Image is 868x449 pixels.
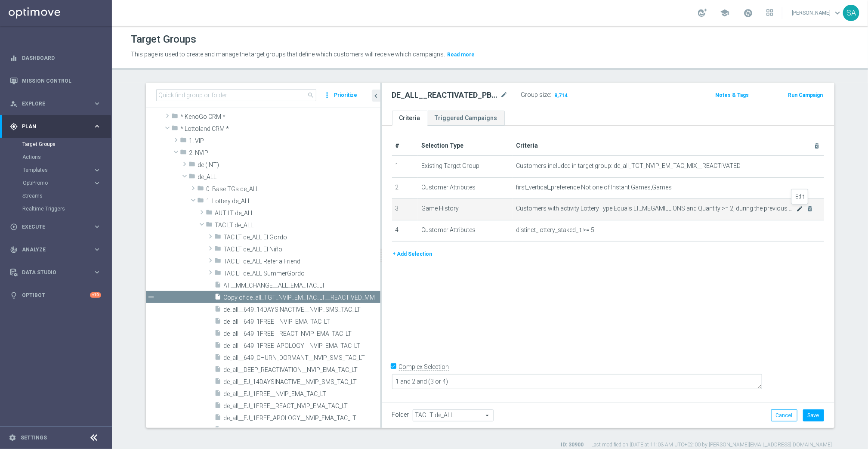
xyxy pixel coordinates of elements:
[22,205,90,212] a: Realtime Triggers
[392,111,428,126] a: Criteria
[198,161,380,169] span: de (INT)
[22,284,90,307] a: Optibot
[771,409,797,421] button: Cancel
[418,177,513,199] td: Customer Attributes
[22,141,90,148] a: Target Groups
[9,123,102,130] button: gps_fixed Plan keyboard_arrow_right
[10,246,93,254] div: Analyze
[206,209,213,219] i: folder
[215,426,222,436] i: insert_drive_file
[10,291,18,299] i: lightbulb
[372,90,380,102] button: chevron_left
[224,234,380,241] span: TAC LT de_ALL El Gordo
[9,246,102,253] div: track_changes Analyze keyboard_arrow_right
[10,46,101,69] div: Dashboard
[93,122,101,130] i: keyboard_arrow_right
[215,233,222,243] i: folder
[22,151,111,164] div: Actions
[22,224,93,229] span: Execute
[10,223,93,231] div: Execute
[554,92,569,100] span: 8,714
[23,180,84,186] span: OptiPromo
[10,123,93,130] div: Plan
[180,149,187,158] i: folder
[10,100,18,108] i: person_search
[93,245,101,254] i: keyboard_arrow_right
[714,90,750,100] button: Notes & Tags
[131,33,196,46] h1: Target Groups
[215,390,222,399] i: insert_drive_file
[215,378,222,387] i: insert_drive_file
[392,177,418,199] td: 2
[9,292,102,299] button: lightbulb Optibot +10
[215,305,222,315] i: insert_drive_file
[9,55,102,62] div: equalizer Dashboard
[215,414,222,424] i: insert_drive_file
[399,363,449,371] label: Complex Selection
[9,223,102,230] div: play_circle_outline Execute keyboard_arrow_right
[21,435,47,440] a: Settings
[22,270,93,275] span: Data Studio
[224,318,380,325] span: de_all__649_1FREE__NVIP_EMA_TAC_LT
[207,198,380,205] span: 1. Lottery de_ALL
[392,249,433,259] button: + Add Selection
[22,124,93,129] span: Plan
[516,205,796,212] span: Customers with activity LotteryType Equals LT_MEGAMILLIONS and Quantity >= 2, during the previous...
[307,92,314,99] span: search
[372,92,380,100] i: chevron_left
[418,220,513,242] td: Customer Attributes
[189,173,196,183] i: folder
[224,246,380,253] span: TAC LT de_ALL El Ni&#xF1;o
[224,342,380,350] span: de_all__649_1FREE_APOLOGY__NVIP_EMA_TAC_LT
[131,51,445,58] span: This page is used to create and manage the target groups that define which customers will receive...
[224,403,380,410] span: de_all__EJ_1FREE__REACT_NVIP_EMA_TAC_LT
[418,199,513,220] td: Game History
[93,268,101,276] i: keyboard_arrow_right
[22,164,111,177] div: Templates
[10,123,18,130] i: gps_fixed
[90,292,101,298] div: +10
[550,91,552,99] label: :
[9,77,102,84] div: Mission Control
[224,427,380,434] span: de_all__EJ_NOLOGIN_2WEEKS__NVIP_SMS_TAC_LT
[22,154,90,161] a: Actions
[189,149,380,157] span: 2. NVIP
[198,173,380,181] span: de_ALL
[9,100,102,107] button: person_search Explore keyboard_arrow_right
[592,441,832,449] label: Last modified on [DATE] at 11:03 AM UTC+02:00 by [PERSON_NAME][EMAIL_ADDRESS][DOMAIN_NAME]
[172,124,179,134] i: folder
[215,293,222,303] i: insert_drive_file
[843,5,859,21] div: SA
[392,156,418,177] td: 1
[516,142,538,149] span: Criteria
[392,199,418,220] td: 3
[207,186,380,193] span: 0. Base TGs de_ALL
[215,402,222,412] i: insert_drive_file
[23,180,93,186] div: OptiPromo
[516,162,741,170] span: Customers included in target group: de_all_TGT_NVIP_EM_TAC_MIX__REACTIVATED
[428,111,505,126] a: Triggered Campaigns
[22,247,93,252] span: Analyze
[224,270,380,277] span: TAC LT de_ALL SummerGordo
[22,46,101,69] a: Dashboard
[9,269,102,276] button: Data Studio keyboard_arrow_right
[22,101,93,106] span: Explore
[833,8,842,18] span: keyboard_arrow_down
[215,245,222,255] i: folder
[224,330,380,338] span: de_all__649_1FREE__REACT_NVIP_EMA_TAC_LT
[22,138,111,151] div: Target Groups
[206,221,213,231] i: folder
[392,90,499,100] h2: DE_ALL__REACTIVATED_PB__NVIP_EMA_TAC_LT
[198,185,204,195] i: folder
[418,156,513,177] td: Existing Target Group
[215,341,222,351] i: insert_drive_file
[23,167,84,173] span: Templates
[93,223,101,231] i: keyboard_arrow_right
[224,282,380,289] span: AT__MM_CHANGE__ALL_EMA_TAC_LT
[93,99,101,108] i: keyboard_arrow_right
[224,294,380,301] span: Copy of de_all_TGT_NVIP_EM_TAC_LT__REACTIVED_MM
[215,210,380,217] span: AUT LT de_ALL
